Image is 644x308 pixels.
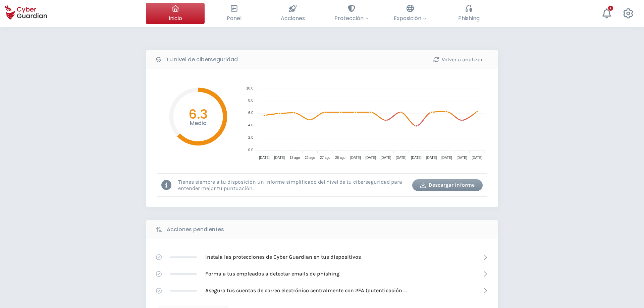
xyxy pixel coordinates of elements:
tspan: 8.0 [248,98,253,102]
tspan: 22 ago [305,156,315,160]
tspan: 13 ago [289,156,300,160]
span: Exposición [394,14,426,22]
p: Forma a tus empleados a detectar emails de phishing [205,270,339,278]
tspan: [DATE] [259,156,270,160]
button: Exposición [381,3,439,24]
span: Phishing [458,14,480,22]
tspan: [DATE] [472,156,483,160]
tspan: 28 ago [335,156,345,160]
tspan: [DATE] [441,156,452,160]
button: Inicio [146,3,205,24]
button: Volver a analizar [423,54,493,65]
tspan: [DATE] [457,156,467,160]
span: Acciones [281,14,305,22]
div: Descargar informe [417,181,478,189]
button: Descargar informe [412,179,483,191]
span: Inicio [169,14,182,22]
tspan: [DATE] [426,156,437,160]
button: Acciones [263,3,322,24]
div: + [608,6,613,11]
p: Asegura tus cuentas de correo electrónico centralmente con 2FA (autenticación de doble factor) [205,287,407,294]
span: Panel [227,14,241,22]
button: Phishing [439,3,498,24]
tspan: [DATE] [411,156,422,160]
tspan: [DATE] [365,156,376,160]
tspan: 2.0 [248,135,253,139]
tspan: [DATE] [274,156,285,160]
tspan: [DATE] [381,156,391,160]
tspan: 27 ago [320,156,330,160]
tspan: 10.0 [246,86,253,90]
button: Protección [322,3,381,24]
p: Instala las protecciones de Cyber Guardian en tus dispositivos [205,253,361,261]
p: Tienes siempre a tu disposición un informe simplificado del nivel de tu ciberseguridad para enten... [178,179,407,191]
tspan: [DATE] [396,156,407,160]
tspan: [DATE] [350,156,361,160]
tspan: 0.0 [248,148,253,152]
button: Panel [205,3,263,24]
b: Tu nivel de ciberseguridad [166,56,238,64]
tspan: 6.0 [248,111,253,115]
div: Volver a analizar [428,56,488,64]
b: Acciones pendientes [167,226,224,234]
span: Protección [334,14,369,22]
tspan: 4.0 [248,123,253,127]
